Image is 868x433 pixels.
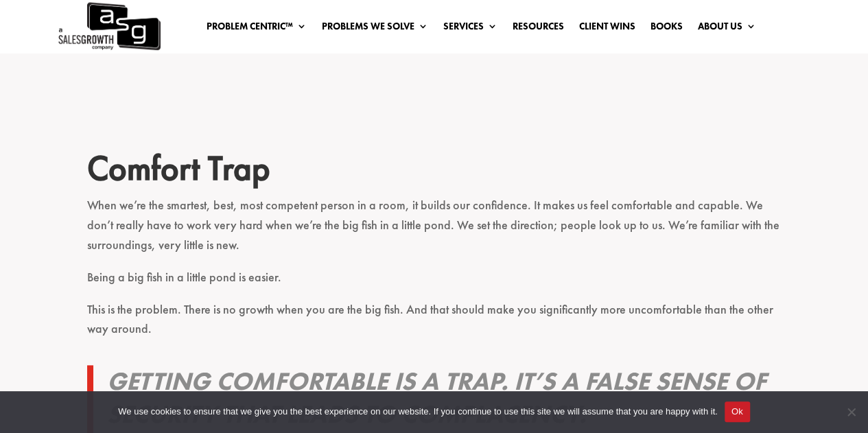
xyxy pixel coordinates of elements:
[118,405,717,419] span: We use cookies to ensure that we give you the best experience on our website. If you continue to ...
[87,268,782,300] p: Being a big fish in a little pond is easier.
[194,47,675,115] iframe: Embedded CTA
[321,21,427,36] a: Problems We Solve
[697,21,755,36] a: About Us
[578,21,635,36] a: Client Wins
[844,405,858,419] span: No
[87,148,782,196] h2: Comfort Trap
[443,21,497,36] a: Services
[87,196,782,267] p: When we’re the smartest, best, most competent person in a room, it builds our confidence. It make...
[87,300,782,352] p: This is the problem. There is no growth when you are the big fish. And that should make you signi...
[512,21,563,36] a: Resources
[650,21,682,36] a: Books
[725,401,750,422] button: Ok
[206,21,306,36] a: Problem Centric™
